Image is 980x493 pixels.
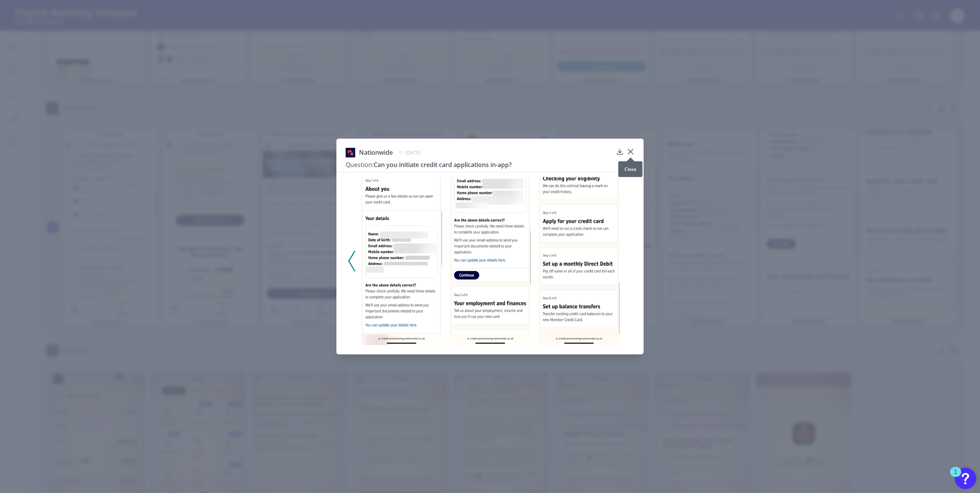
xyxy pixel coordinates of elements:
span: Question: [346,160,374,169]
span: [DATE] [406,149,420,156]
button: Open Resource Center, 1 new notification [955,468,976,489]
span: Nationwide [359,148,393,157]
div: Close [618,161,642,177]
h3: Can you initiate credit card applications in-app? [346,160,613,169]
div: 1 [954,472,957,482]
